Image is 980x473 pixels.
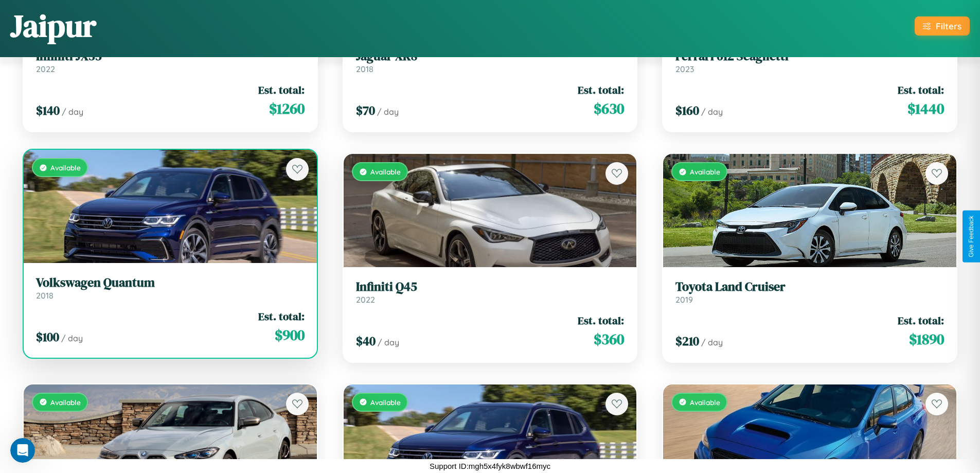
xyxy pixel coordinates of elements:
a: Toyota Land Cruiser2019 [675,279,944,305]
span: Available [50,163,81,172]
h3: Volkswagen Quantum [36,275,305,290]
span: Est. total: [578,313,624,328]
span: / day [377,107,399,117]
span: Est. total: [898,313,944,328]
span: $ 1890 [909,329,944,349]
span: $ 210 [675,332,699,349]
span: Est. total: [258,82,305,97]
span: / day [62,107,83,117]
span: $ 360 [594,329,624,349]
a: Infiniti Q452022 [356,279,625,305]
span: 2022 [356,294,375,305]
span: / day [61,333,83,343]
span: 2023 [675,64,694,74]
span: Est. total: [578,82,624,97]
span: Available [690,398,720,407]
span: $ 140 [36,102,60,119]
span: $ 1440 [907,98,944,119]
span: Available [690,167,720,176]
a: Infiniti JX352022 [36,49,305,74]
span: / day [378,337,399,347]
p: Support ID: mgh5x4fyk8wbwf16myc [430,459,550,473]
span: $ 160 [675,102,699,119]
span: $ 630 [594,98,624,119]
a: Jaguar XK82018 [356,49,625,74]
a: Ferrari 612 Scaglietti2023 [675,49,944,74]
span: / day [701,107,723,117]
span: Available [370,167,401,176]
button: Filters [915,16,970,36]
span: $ 70 [356,102,375,119]
div: Filters [936,21,961,31]
span: 2018 [356,64,373,74]
span: Est. total: [258,309,305,324]
span: $ 40 [356,332,376,349]
span: 2019 [675,294,693,305]
iframe: Intercom live chat [10,438,35,463]
span: 2018 [36,290,54,301]
span: Available [50,398,81,407]
span: Available [370,398,401,407]
span: $ 1260 [269,98,305,119]
div: Give Feedback [968,216,975,257]
span: $ 100 [36,328,59,345]
a: Volkswagen Quantum2018 [36,275,305,301]
span: 2022 [36,64,55,74]
span: $ 900 [275,325,305,345]
h3: Toyota Land Cruiser [675,279,944,294]
span: / day [701,337,723,347]
h1: Jaipur [10,5,96,47]
h3: Infiniti Q45 [356,279,625,294]
span: Est. total: [898,82,944,97]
